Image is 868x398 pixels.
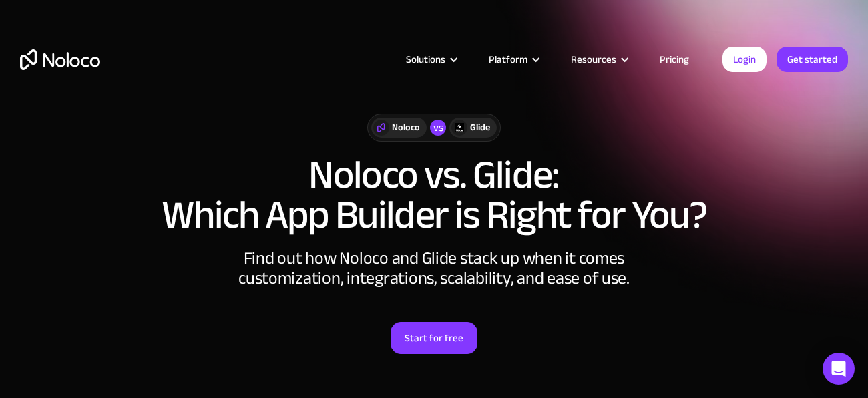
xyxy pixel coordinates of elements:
div: Glide [470,120,490,135]
div: Open Intercom Messenger [823,353,855,385]
a: home [20,49,100,70]
a: Pricing [643,51,706,68]
div: Solutions [389,51,472,68]
a: Login [722,47,767,72]
div: Resources [571,51,616,68]
div: Find out how Noloco and Glide stack up when it comes customization, integrations, scalability, an... [234,248,634,288]
div: Platform [489,51,527,68]
h1: Noloco vs. Glide: Which App Builder is Right for You? [20,155,848,235]
div: Solutions [406,51,445,68]
div: Resources [554,51,643,68]
div: Platform [472,51,554,68]
div: Noloco [392,120,420,135]
a: Get started [777,47,848,72]
div: vs [430,120,446,136]
a: Start for free [391,322,477,354]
